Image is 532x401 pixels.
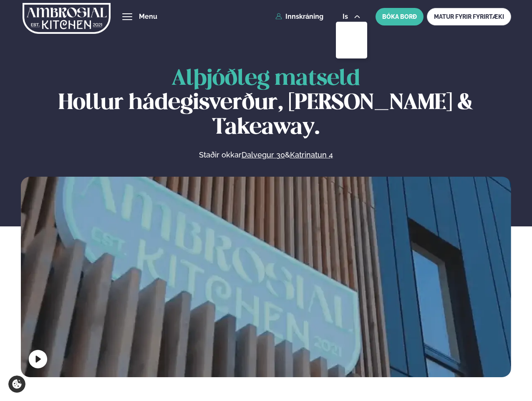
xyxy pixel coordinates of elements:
h1: Hollur hádegisverður, [PERSON_NAME] & Takeaway. [21,67,511,140]
button: is [336,13,367,20]
p: Staðir okkar & [108,150,424,160]
span: Alþjóðleg matseld [171,69,360,89]
a: Katrinatun 4 [290,150,333,160]
button: BÓKA BORÐ [376,8,424,25]
a: Cookie settings [8,376,25,393]
a: Dalvegur 30 [242,150,285,160]
a: Innskráning [275,13,323,20]
span: is [343,13,350,20]
a: MATUR FYRIR FYRIRTÆKI [427,8,511,25]
img: logo [23,1,111,36]
button: hamburger [122,12,132,22]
